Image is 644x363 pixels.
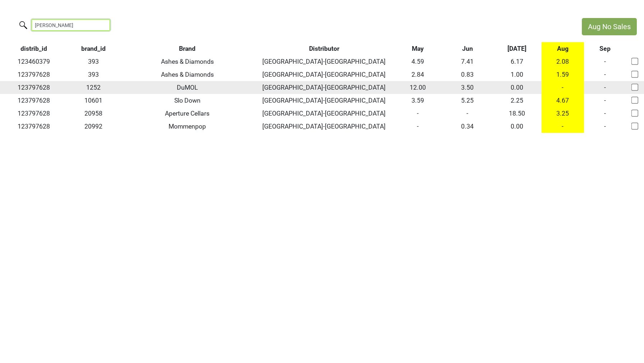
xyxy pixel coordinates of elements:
td: [GEOGRAPHIC_DATA]-[GEOGRAPHIC_DATA] [255,68,393,81]
td: [GEOGRAPHIC_DATA]-[GEOGRAPHIC_DATA] [255,81,393,94]
td: [GEOGRAPHIC_DATA]-[GEOGRAPHIC_DATA] [255,107,393,120]
td: 393 [68,68,120,81]
td: 1.59 [542,68,584,81]
td: 2.25 [492,94,542,107]
td: - [542,120,584,133]
td: - [584,107,626,120]
td: - [584,120,626,133]
td: 2.84 [393,68,443,81]
td: 0.00 [492,81,542,94]
td: 3.50 [443,81,492,94]
td: 7.41 [443,55,492,68]
td: 6.17 [492,55,542,68]
td: 0.83 [443,68,492,81]
td: [GEOGRAPHIC_DATA]-[GEOGRAPHIC_DATA] [255,55,393,68]
td: 3.59 [393,94,443,107]
td: 4.67 [542,94,584,107]
td: [GEOGRAPHIC_DATA]-[GEOGRAPHIC_DATA] [255,120,393,133]
td: - [584,68,626,81]
th: Jul: activate to sort column ascending [492,42,542,55]
td: 1.00 [492,68,542,81]
td: 12.00 [393,81,443,94]
td: 18.50 [492,107,542,120]
td: Ashes & Diamonds [120,68,255,81]
td: 393 [68,55,120,68]
td: Ashes & Diamonds [120,55,255,68]
td: - [584,81,626,94]
td: - [393,120,443,133]
td: - [443,107,492,120]
td: 20958 [68,107,120,120]
td: 0.00 [492,120,542,133]
td: - [584,94,626,107]
td: [GEOGRAPHIC_DATA]-[GEOGRAPHIC_DATA] [255,94,393,107]
td: DuMOL [120,81,255,94]
td: 4.59 [393,55,443,68]
th: Sep: activate to sort column ascending [584,42,626,55]
th: Brand: activate to sort column ascending [120,42,255,55]
td: 10601 [68,94,120,107]
td: - [584,55,626,68]
td: 5.25 [443,94,492,107]
th: brand_id: activate to sort column ascending [68,42,120,55]
td: 0.34 [443,120,492,133]
td: - [542,81,584,94]
td: 20992 [68,120,120,133]
th: Aug: activate to sort column ascending [542,42,584,55]
td: - [393,107,443,120]
th: &nbsp;: activate to sort column ascending [626,42,644,55]
th: May: activate to sort column ascending [393,42,443,55]
th: Distributor: activate to sort column ascending [255,42,393,55]
button: Aug No Sales [582,18,637,35]
td: 1252 [68,81,120,94]
td: 2.08 [542,55,584,68]
td: Mommenpop [120,120,255,133]
td: Aperture Cellars [120,107,255,120]
th: Jun: activate to sort column ascending [443,42,492,55]
td: Slo Down [120,94,255,107]
td: 3.25 [542,107,584,120]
